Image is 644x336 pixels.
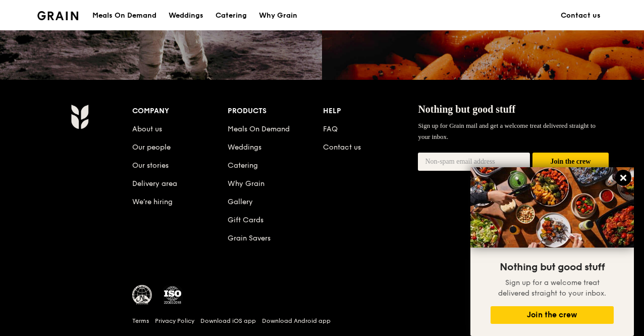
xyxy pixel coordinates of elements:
[228,234,271,243] a: Grain Savers
[132,161,169,170] a: Our stories
[163,285,183,305] img: ISO Certified
[132,143,171,152] a: Our people
[262,317,331,325] a: Download Android app
[253,1,303,31] a: Why Grain
[418,122,596,140] span: Sign up for Grain mail and get a welcome treat delivered straight to your inbox.
[228,104,323,118] div: Products
[418,153,530,171] input: Non-spam email address
[132,317,149,325] a: Terms
[470,167,634,248] img: DSC07876-Edit02-Large.jpeg
[163,1,209,31] a: Weddings
[169,1,203,31] div: Weddings
[615,170,631,186] button: Close
[228,161,258,170] a: Catering
[132,104,228,118] div: Company
[228,198,253,206] a: Gallery
[209,1,253,31] a: Catering
[323,125,338,133] a: FAQ
[500,261,605,273] span: Nothing but good stuff
[323,143,361,152] a: Contact us
[132,125,162,133] a: About us
[216,1,247,31] div: Catering
[71,104,88,129] img: Grain
[555,1,607,31] a: Contact us
[228,143,261,152] a: Weddings
[92,1,156,31] div: Meals On Demand
[132,285,152,305] img: MUIS Halal Certified
[200,317,256,325] a: Download iOS app
[418,104,515,115] span: Nothing but good stuff
[259,1,297,31] div: Why Grain
[228,179,264,188] a: Why Grain
[132,198,173,206] a: We’re hiring
[228,216,263,224] a: Gift Cards
[498,278,606,298] span: Sign up for a welcome treat delivered straight to your inbox.
[491,306,614,324] button: Join the crew
[132,179,177,188] a: Delivery area
[532,153,609,171] button: Join the crew
[323,104,418,118] div: Help
[37,11,78,20] img: Grain
[155,317,194,325] a: Privacy Policy
[228,125,290,133] a: Meals On Demand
